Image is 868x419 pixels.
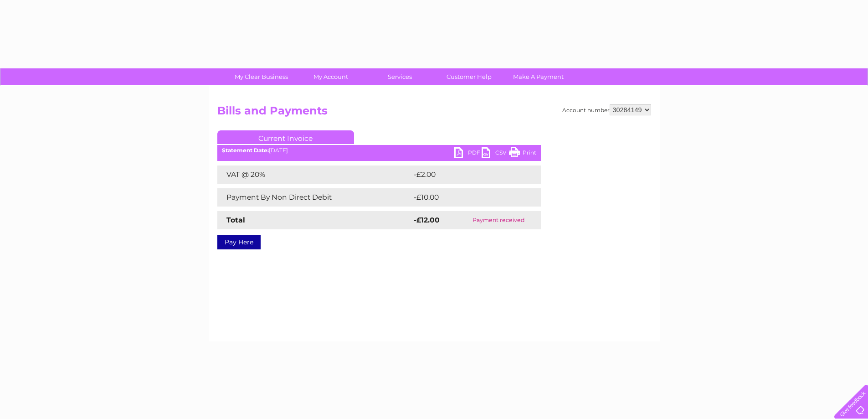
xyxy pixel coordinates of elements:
[562,104,651,115] div: Account number
[501,68,576,85] a: Make A Payment
[217,130,354,144] a: Current Invoice
[217,166,411,184] td: VAT @ 20%
[509,147,536,160] a: Print
[482,147,509,160] a: CSV
[454,147,482,160] a: PDF
[217,104,651,122] h2: Bills and Payments
[411,188,524,207] td: -£10.00
[217,147,541,154] div: [DATE]
[293,68,368,85] a: My Account
[457,211,540,229] td: Payment received
[414,216,440,224] strong: -£12.00
[217,188,411,207] td: Payment By Non Direct Debit
[431,68,507,85] a: Customer Help
[226,216,245,224] strong: Total
[222,147,269,154] b: Statement Date:
[411,166,522,184] td: -£2.00
[217,235,261,249] a: Pay Here
[224,68,299,85] a: My Clear Business
[362,68,437,85] a: Services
